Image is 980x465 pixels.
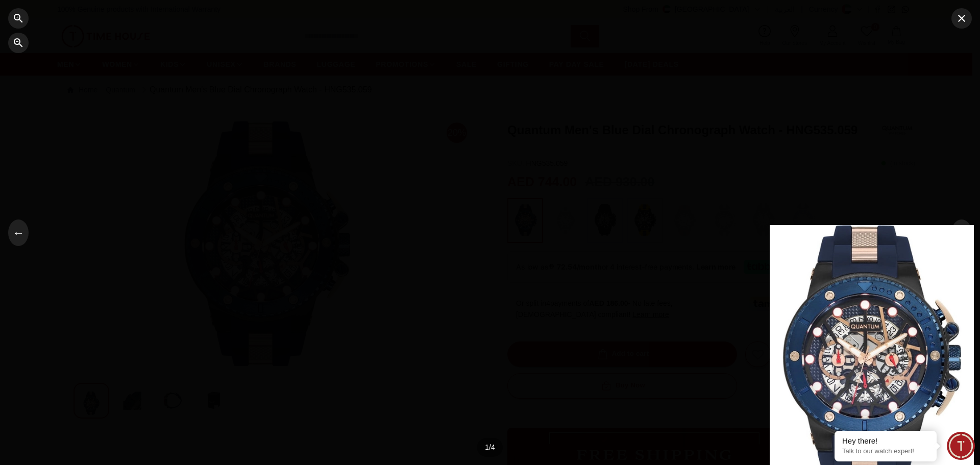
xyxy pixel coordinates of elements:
[842,436,929,446] div: Hey there!
[477,438,503,457] div: 1 / 4
[947,432,975,460] div: Chat Widget
[951,219,972,246] button: →
[842,447,929,456] p: Talk to our watch expert!
[8,219,29,246] button: ←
